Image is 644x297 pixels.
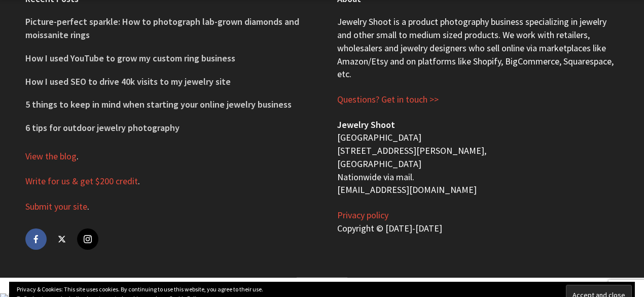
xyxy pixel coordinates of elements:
p: Jewelry Shoot is a product photography business specializing in jewelry and other small to medium... [337,15,619,81]
a: How I used SEO to drive 40k visits to my jewelry site [25,76,231,87]
a: View the blog [25,150,77,162]
a: Questions? Get in touch >> [337,93,439,106]
a: Privacy policy [337,209,388,221]
a: Submit your site [25,201,87,213]
a: Picture-perfect sparkle: How to photograph lab-grown diamonds and moissanite rings [25,16,299,41]
a: 5 things to keep in mind when starting your online jewelry business [25,98,292,110]
p: Copyright © [DATE]-[DATE] [337,209,619,235]
a: facebook [25,228,47,250]
p: . [25,150,307,163]
a: 6 tips for outdoor jewelry photography [25,122,180,134]
a: Write for us & get $200 credit [25,175,138,187]
p: . [25,175,307,188]
b: Jewelry Shoot [337,119,395,130]
p: [GEOGRAPHIC_DATA] [STREET_ADDRESS][PERSON_NAME], [GEOGRAPHIC_DATA] Nationwide via mail. [EMAIL_AD... [337,118,619,196]
a: instagram [77,228,98,250]
p: . [25,200,307,213]
a: twitter [51,228,73,250]
a: How I used YouTube to grow my custom ring business [25,52,235,64]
